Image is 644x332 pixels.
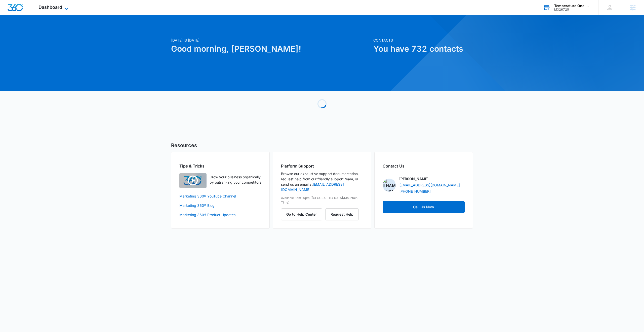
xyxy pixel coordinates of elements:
h1: You have 732 contacts [373,43,473,55]
h1: Good morning, [PERSON_NAME]! [171,43,370,55]
a: Call Us Now [383,201,465,213]
p: [PERSON_NAME] [399,176,428,181]
p: [DATE] is [DATE] [171,38,370,43]
button: Go to Help Center [281,208,322,220]
a: Marketing 360® Blog [179,203,261,208]
span: Dashboard [38,5,62,10]
a: [EMAIL_ADDRESS][DOMAIN_NAME] [399,182,460,188]
img: Quick Overview Video [179,173,207,188]
a: Go to Help Center [281,212,325,216]
a: Marketing 360® YouTube Channel [179,193,261,199]
h2: Platform Support [281,163,363,169]
p: Grow your business organically by outranking your competitors [210,174,261,185]
div: account name [554,4,591,8]
a: Request Help [325,212,359,216]
h5: Resources [171,142,473,149]
a: Marketing 360® Product Updates [179,212,261,217]
p: Contacts [373,38,473,43]
img: Ilham Nugroho [383,179,396,192]
h2: Tips & Tricks [179,163,261,169]
div: account id [554,8,591,11]
a: [PHONE_NUMBER] [399,189,431,194]
p: Available 8am-5pm ([GEOGRAPHIC_DATA]/Mountain Time) [281,196,363,205]
button: Request Help [325,208,359,220]
p: Browse our exhaustive support documentation, request help from our friendly support team, or send... [281,171,363,192]
h2: Contact Us [383,163,465,169]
